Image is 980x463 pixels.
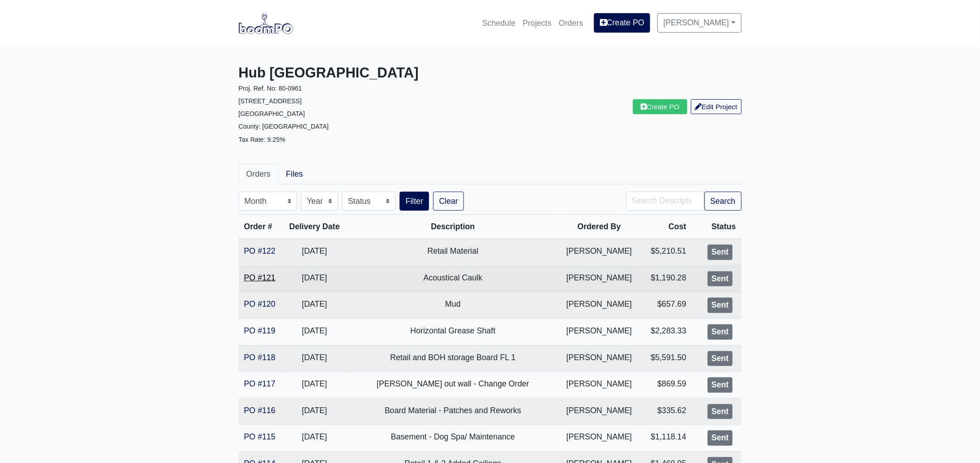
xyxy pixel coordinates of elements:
[560,215,639,239] th: Ordered By
[639,239,692,265] td: $5,210.51
[639,292,692,319] td: $657.69
[560,372,639,399] td: [PERSON_NAME]
[639,398,692,425] td: $335.62
[555,13,587,33] a: Orders
[239,123,329,130] small: County: [GEOGRAPHIC_DATA]
[691,99,742,114] a: Edit Project
[244,353,275,362] a: PO #118
[560,345,639,372] td: [PERSON_NAME]
[560,265,639,292] td: [PERSON_NAME]
[244,326,275,335] a: PO #119
[239,65,483,82] h3: Hub [GEOGRAPHIC_DATA]
[347,372,560,399] td: [PERSON_NAME] out wall - Change Order
[639,215,692,239] th: Cost
[639,345,692,372] td: $5,591.50
[278,164,310,184] a: Files
[239,164,279,184] a: Orders
[626,192,705,211] input: Search
[283,425,347,452] td: [DATE]
[519,13,555,33] a: Projects
[244,299,275,309] a: PO #120
[560,398,639,425] td: [PERSON_NAME]
[283,239,347,265] td: [DATE]
[244,273,275,282] a: PO #121
[283,292,347,319] td: [DATE]
[347,345,560,372] td: Retail and BOH storage Board FL 1
[244,406,275,415] a: PO #116
[239,215,283,239] th: Order #
[560,292,639,319] td: [PERSON_NAME]
[478,13,519,33] a: Schedule
[283,372,347,399] td: [DATE]
[708,324,732,340] div: Sent
[633,99,687,114] a: Create PO
[594,13,650,32] a: Create PO
[239,97,302,105] small: [STREET_ADDRESS]
[708,404,732,420] div: Sent
[283,345,347,372] td: [DATE]
[400,192,429,211] button: Filter
[639,372,692,399] td: $869.59
[347,398,560,425] td: Board Material - Patches and Reworks
[347,425,560,452] td: Basement - Dog Spa/ Maintenance
[657,13,741,32] a: [PERSON_NAME]
[708,298,732,313] div: Sent
[708,351,732,367] div: Sent
[283,215,347,239] th: Delivery Date
[347,239,560,265] td: Retail Material
[560,425,639,452] td: [PERSON_NAME]
[244,432,275,441] a: PO #115
[692,215,742,239] th: Status
[239,110,305,117] small: [GEOGRAPHIC_DATA]
[639,425,692,452] td: $1,118.14
[239,85,302,92] small: Proj. Ref. No: 80-0961
[708,271,732,287] div: Sent
[283,398,347,425] td: [DATE]
[347,318,560,345] td: Horizontal Grease Shaft
[347,292,560,319] td: Mud
[283,318,347,345] td: [DATE]
[347,215,560,239] th: Description
[639,265,692,292] td: $1,190.28
[433,192,464,211] a: Clear
[347,265,560,292] td: Acoustical Caulk
[560,318,639,345] td: [PERSON_NAME]
[705,192,742,211] button: Search
[708,430,732,446] div: Sent
[708,245,732,260] div: Sent
[560,239,639,265] td: [PERSON_NAME]
[639,318,692,345] td: $2,283.33
[244,379,275,388] a: PO #117
[239,13,293,34] img: boomPO
[708,377,732,393] div: Sent
[244,246,275,256] a: PO #122
[283,265,347,292] td: [DATE]
[239,136,285,143] small: Tax Rate: 9.25%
